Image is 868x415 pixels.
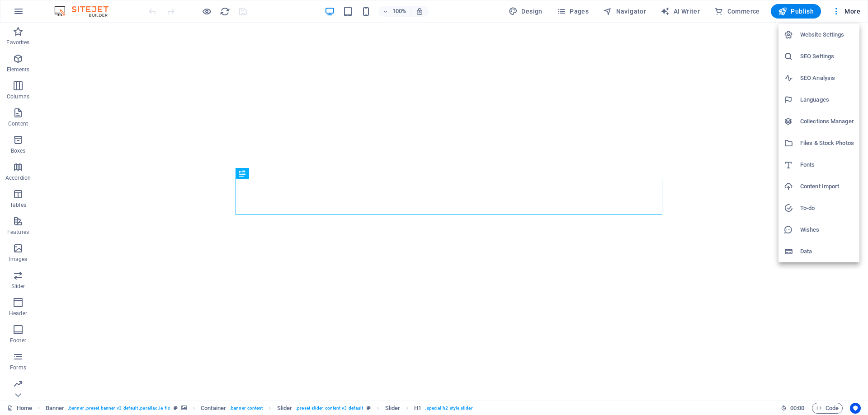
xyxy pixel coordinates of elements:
[800,224,854,235] h6: Wishes
[800,246,854,257] h6: Data
[800,73,854,84] h6: SEO Analysis
[800,138,854,149] h6: Files & Stock Photos
[800,51,854,62] h6: SEO Settings
[800,29,854,40] h6: Website Settings
[800,94,854,105] h6: Languages
[800,159,854,170] h6: Fonts
[800,181,854,192] h6: Content Import
[800,116,854,127] h6: Collections Manager
[800,203,854,214] h6: To-do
